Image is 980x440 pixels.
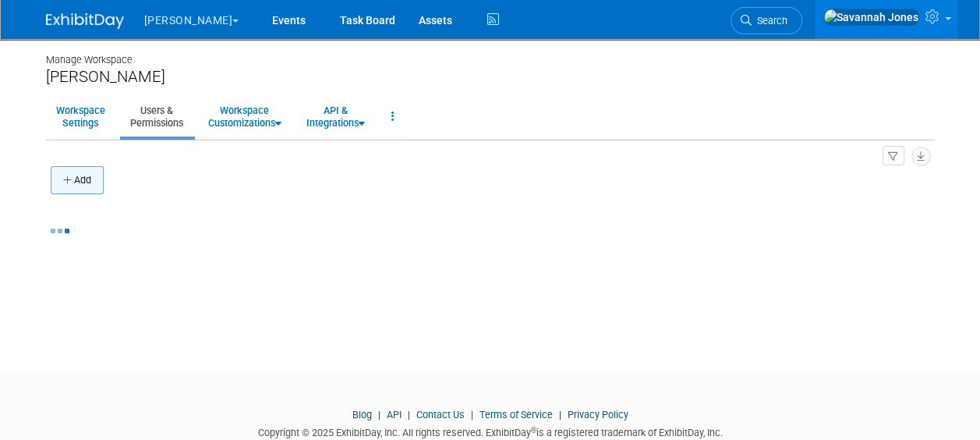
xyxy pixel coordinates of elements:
[46,67,935,87] div: [PERSON_NAME]
[531,426,536,435] sup: ®
[46,98,115,136] a: WorkspaceSettings
[731,7,802,34] a: Search
[51,229,69,233] img: loading...
[479,409,553,420] a: Terms of Service
[568,409,628,420] a: Privacy Policy
[467,409,477,420] span: |
[416,409,465,420] a: Contact Us
[120,98,193,136] a: Users &Permissions
[387,409,402,420] a: API
[555,409,565,420] span: |
[198,98,292,136] a: WorkspaceCustomizations
[46,13,124,29] img: ExhibitDay
[296,98,375,136] a: API &Integrations
[752,15,787,27] span: Search
[46,39,935,67] div: Manage Workspace
[352,409,372,420] a: Blog
[374,409,384,420] span: |
[404,409,414,420] span: |
[51,166,104,194] button: Add
[823,9,919,26] img: Savannah Jones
